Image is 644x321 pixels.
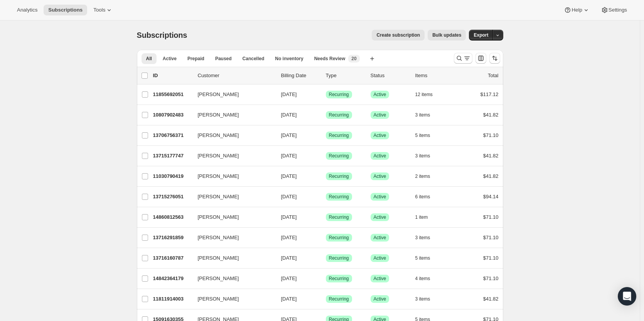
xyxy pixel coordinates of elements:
[153,275,192,282] p: 14842364179
[198,213,239,221] span: [PERSON_NAME]
[374,194,386,200] span: Active
[483,255,499,261] span: $71.10
[415,253,439,264] button: 5 items
[374,275,386,282] span: Active
[415,130,439,141] button: 5 items
[193,231,270,244] button: [PERSON_NAME]
[329,296,349,302] span: Recurring
[153,150,499,161] div: 13715177747[PERSON_NAME][DATE]SuccessRecurringSuccessActive3 items$41.82
[198,72,275,79] p: Customer
[483,194,499,199] span: $94.14
[371,72,409,79] p: Status
[415,89,441,100] button: 12 items
[153,152,192,160] p: 13715177747
[198,152,239,160] span: [PERSON_NAME]
[281,91,297,97] span: [DATE]
[198,275,239,282] span: [PERSON_NAME]
[281,132,297,138] span: [DATE]
[153,212,499,223] div: 14860812563[PERSON_NAME][DATE]SuccessRecurringSuccessActive1 item$71.10
[488,72,498,79] p: Total
[215,56,232,62] span: Paused
[374,112,386,118] span: Active
[153,72,192,79] p: ID
[415,275,430,282] span: 4 items
[489,53,500,64] button: Sort the results
[483,296,499,302] span: $41.82
[329,275,349,282] span: Recurring
[193,88,270,101] button: [PERSON_NAME]
[415,235,430,241] span: 3 items
[415,214,428,220] span: 1 item
[198,172,239,180] span: [PERSON_NAME]
[153,132,192,139] p: 13706756371
[153,72,499,79] div: IDCustomerBilling DateTypeStatusItemsTotal
[281,173,297,179] span: [DATE]
[474,32,488,38] span: Export
[153,213,192,221] p: 14860812563
[198,132,239,139] span: [PERSON_NAME]
[198,295,239,303] span: [PERSON_NAME]
[329,255,349,261] span: Recurring
[163,56,177,62] span: Active
[329,173,349,179] span: Recurring
[329,153,349,159] span: Recurring
[329,214,349,220] span: Recurring
[329,132,349,139] span: Recurring
[198,234,239,242] span: [PERSON_NAME]
[374,296,386,302] span: Active
[153,294,499,304] div: 11811914003[PERSON_NAME][DATE]SuccessRecurringSuccessActive3 items$41.82
[366,53,378,64] button: Create new view
[415,173,430,179] span: 2 items
[281,296,297,302] span: [DATE]
[153,110,499,120] div: 10807902483[PERSON_NAME][DATE]SuccessRecurringSuccessActive3 items$41.82
[483,214,499,220] span: $71.10
[153,254,192,262] p: 13716160787
[193,252,270,264] button: [PERSON_NAME]
[153,193,192,201] p: 13715276051
[48,7,83,13] span: Subscriptions
[374,91,386,98] span: Active
[415,110,439,120] button: 3 items
[153,130,499,141] div: 13706756371[PERSON_NAME][DATE]SuccessRecurringSuccessActive5 items$71.10
[198,91,239,98] span: [PERSON_NAME]
[374,235,386,241] span: Active
[153,171,499,182] div: 11030790419[PERSON_NAME][DATE]SuccessRecurringSuccessActive2 items$41.82
[44,5,87,15] button: Subscriptions
[415,132,430,139] span: 5 items
[314,56,346,62] span: Needs Review
[483,235,499,240] span: $71.10
[281,235,297,240] span: [DATE]
[596,5,632,15] button: Settings
[193,150,270,162] button: [PERSON_NAME]
[153,232,499,243] div: 13716291859[PERSON_NAME][DATE]SuccessRecurringSuccessActive3 items$71.10
[483,153,499,159] span: $41.82
[415,91,433,98] span: 12 items
[454,53,472,64] button: Search and filter results
[572,7,582,13] span: Help
[483,112,499,118] span: $41.82
[153,91,192,98] p: 11855692051
[281,275,297,281] span: [DATE]
[415,232,439,243] button: 3 items
[428,30,466,41] button: Bulk updates
[193,191,270,203] button: [PERSON_NAME]
[89,5,118,15] button: Tools
[153,273,499,284] div: 14842364179[PERSON_NAME][DATE]SuccessRecurringSuccessActive4 items$71.10
[374,214,386,220] span: Active
[376,32,420,38] span: Create subscription
[193,293,270,305] button: [PERSON_NAME]
[415,150,439,161] button: 3 items
[374,153,386,159] span: Active
[618,287,636,306] div: Open Intercom Messenger
[198,111,239,119] span: [PERSON_NAME]
[415,273,439,284] button: 4 items
[374,255,386,261] span: Active
[17,7,37,13] span: Analytics
[483,173,499,179] span: $41.82
[281,112,297,118] span: [DATE]
[415,294,439,304] button: 3 items
[415,171,439,182] button: 2 items
[153,253,499,264] div: 13716160787[PERSON_NAME][DATE]SuccessRecurringSuccessActive5 items$71.10
[275,56,303,62] span: No inventory
[374,173,386,179] span: Active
